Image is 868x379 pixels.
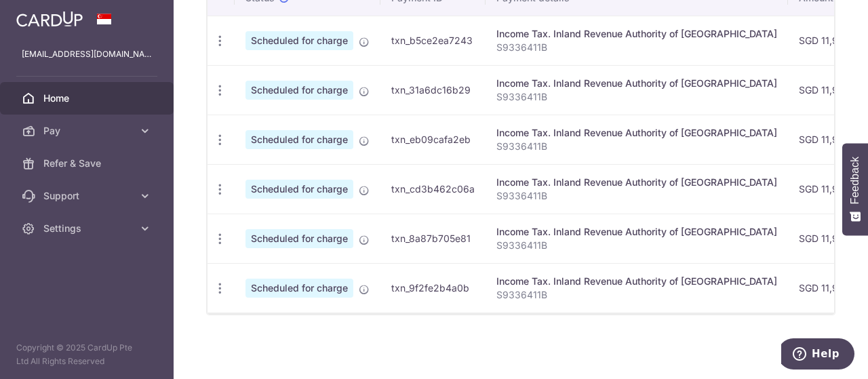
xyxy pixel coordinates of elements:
[496,77,777,90] div: Income Tax. Inland Revenue Authority of [GEOGRAPHIC_DATA]
[245,180,353,199] span: Scheduled for charge
[496,225,777,239] div: Income Tax. Inland Revenue Authority of [GEOGRAPHIC_DATA]
[496,27,777,41] div: Income Tax. Inland Revenue Authority of [GEOGRAPHIC_DATA]
[842,143,868,235] button: Feedback - Show survey
[496,140,777,153] p: S9336411B
[380,214,486,263] td: txn_8a87b705e81
[43,92,133,105] span: Home
[380,164,486,214] td: txn_cd3b462c06a
[496,126,777,140] div: Income Tax. Inland Revenue Authority of [GEOGRAPHIC_DATA]
[380,263,486,313] td: txn_9f2fe2b4a0b
[22,47,152,61] p: [EMAIL_ADDRESS][DOMAIN_NAME]
[43,189,133,203] span: Support
[496,41,777,54] p: S9336411B
[245,130,353,149] span: Scheduled for charge
[245,81,353,100] span: Scheduled for charge
[245,279,353,298] span: Scheduled for charge
[496,239,777,252] p: S9336411B
[380,16,486,65] td: txn_b5ce2ea7243
[496,288,777,302] p: S9336411B
[781,338,854,372] iframe: Opens a widget where you can find more information
[16,11,83,27] img: CardUp
[496,90,777,104] p: S9336411B
[496,275,777,288] div: Income Tax. Inland Revenue Authority of [GEOGRAPHIC_DATA]
[43,222,133,235] span: Settings
[496,189,777,203] p: S9336411B
[43,157,133,170] span: Refer & Save
[380,65,486,115] td: txn_31a6dc16b29
[380,115,486,164] td: txn_eb09cafa2eb
[849,157,861,204] span: Feedback
[43,124,133,138] span: Pay
[245,31,353,50] span: Scheduled for charge
[245,229,353,248] span: Scheduled for charge
[496,176,777,189] div: Income Tax. Inland Revenue Authority of [GEOGRAPHIC_DATA]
